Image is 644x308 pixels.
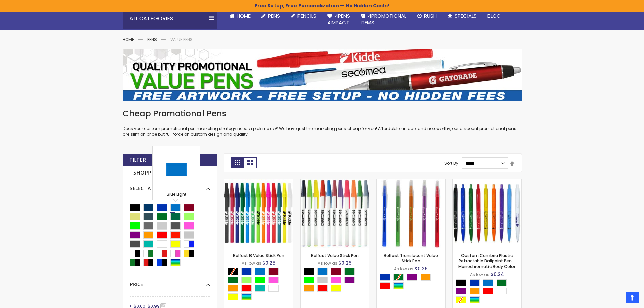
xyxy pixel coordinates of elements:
div: Orange [228,285,238,292]
div: Orange [470,288,480,294]
div: Select A Color [380,274,445,291]
strong: Grid [231,157,244,168]
div: Green [228,277,238,283]
div: White [268,285,279,292]
span: $0.25 [262,260,276,266]
div: Blue [241,268,252,275]
div: Select A Color [304,268,369,293]
img: Belfast Translucent Value Stick Pen [377,179,445,248]
a: Belfast Value Stick Pen [301,179,369,185]
div: Black [304,268,314,275]
a: Custom Cambria Plastic Retractable Ballpoint Pen - Monochromatic Body Color [458,253,515,269]
img: Belfast B Value Stick Pen [224,179,293,248]
strong: Value Pens [170,37,193,42]
div: Purple [407,274,417,281]
div: Assorted [241,293,252,300]
div: Select A Color [456,279,521,305]
div: Green Light [241,277,252,283]
div: Teal [255,285,265,292]
div: Select A Color [130,180,210,192]
a: Belfast Translucent Value Stick Pen [377,179,445,185]
a: Pencils [285,8,322,23]
a: Home [224,8,256,23]
a: Home [123,37,134,42]
strong: Filter [129,156,146,164]
a: Blog [482,8,506,23]
div: Burgundy [268,268,279,275]
div: Blue Light [317,268,328,275]
a: Belfast Value Stick Pen [311,253,359,258]
div: Pink [331,277,341,283]
span: Pencils [297,12,316,19]
span: Pens [268,12,280,19]
div: Lime Green [255,277,265,283]
img: Belfast Value Stick Pen [301,179,369,248]
div: Blue Light [483,279,493,286]
a: Custom Cambria Plastic Retractable Ballpoint Pen - Monochromatic Body Color [453,179,521,185]
a: 4Pens4impact [322,8,355,30]
div: Burgundy [331,268,341,275]
div: Red [317,285,328,292]
span: As low as [318,260,337,266]
span: Rush [424,12,437,19]
a: Belfast Translucent Value Stick Pen [384,253,438,264]
span: Home [237,12,251,19]
div: Blue Light [255,268,265,275]
div: Orange [304,285,314,292]
div: Assorted [470,296,480,303]
div: Yellow [228,293,238,300]
div: Green [344,268,355,275]
strong: Shopping Options [130,166,210,181]
div: Price [130,276,210,288]
span: As low as [470,271,490,277]
span: $0.25 [338,260,352,266]
div: Lime Green [304,277,314,283]
img: Custom Cambria Plastic Retractable Ballpoint Pen - Monochromatic Body Color [453,179,521,248]
span: As low as [394,266,413,272]
a: Belfast B Value Stick Pen [233,253,284,258]
div: Blue [380,274,390,281]
a: Specials [442,8,482,23]
div: Purple [456,288,466,294]
span: 4PROMOTIONAL ITEMS [361,12,406,26]
h1: Cheap Promotional Pens [123,108,522,119]
span: $0.24 [491,271,504,278]
div: Purple [344,277,355,283]
span: As low as [242,260,261,266]
label: Sort By [444,160,458,166]
a: Pens [147,37,157,42]
a: 4PROMOTIONALITEMS [355,8,412,30]
span: Blog [487,12,501,19]
div: Grey Light [317,277,328,283]
div: Pink [268,277,279,283]
div: Red [380,282,390,289]
span: 4Pens 4impact [327,12,350,26]
div: Select A Color [228,268,293,302]
span: $0.26 [414,265,428,272]
div: Assorted [393,282,404,289]
div: Blue [470,279,480,286]
a: Pens [256,8,285,23]
div: Orange [421,274,431,281]
div: Does your custom promotional pen marketing strategy need a pick me up? We have just the marketing... [123,108,522,137]
div: All Categories [123,8,217,29]
div: Red [483,288,493,294]
a: Belfast B Value Stick Pen [224,179,293,185]
a: Rush [412,8,442,23]
span: Specials [455,12,477,19]
div: Red [241,285,252,292]
img: Value Pens [123,49,522,101]
div: Black [456,279,466,286]
div: Blue Light [154,192,198,198]
div: Yellow [331,285,341,292]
